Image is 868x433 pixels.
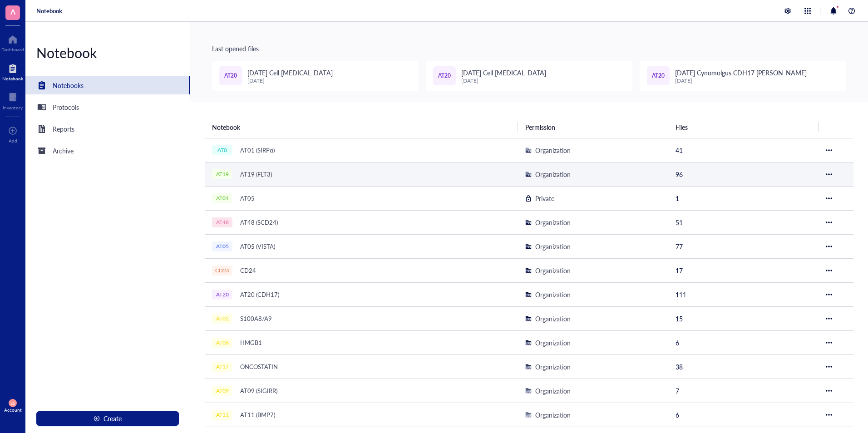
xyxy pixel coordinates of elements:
[668,162,819,186] td: 96
[535,266,571,276] div: Organization
[247,78,332,84] div: [DATE]
[535,241,571,251] div: Organization
[535,410,571,420] div: Organization
[668,138,819,162] td: 41
[535,290,571,300] div: Organization
[3,90,23,110] a: Inventory
[675,68,807,77] span: [DATE] Cynomolgus CDH17 [PERSON_NAME]
[236,408,279,421] div: AT11 (BMP7)
[668,234,819,258] td: 77
[236,144,279,157] div: AT01 (SIRPα)
[236,240,279,253] div: AT05 (VISTA)
[668,116,819,138] th: Files
[53,80,84,90] div: Notebooks
[236,360,282,373] div: ONCOSTATIN
[668,258,819,282] td: 17
[224,72,237,80] span: AT20
[535,362,571,372] div: Organization
[668,210,819,234] td: 51
[535,338,571,348] div: Organization
[10,6,15,17] span: A
[36,411,179,426] button: Create
[25,142,190,160] a: Archive
[25,44,190,62] div: Notebook
[1,47,24,52] div: Dashboard
[3,105,23,110] div: Inventory
[247,68,332,77] span: [DATE] Cell [MEDICAL_DATA]
[535,169,571,179] div: Organization
[25,98,190,116] a: Protocols
[36,7,62,15] a: Notebook
[535,386,571,396] div: Organization
[675,78,807,84] div: [DATE]
[535,145,571,155] div: Organization
[25,120,190,138] a: Reports
[535,217,571,227] div: Organization
[668,330,819,354] td: 6
[236,384,281,397] div: AT09 (SIGIRR)
[668,354,819,379] td: 38
[518,116,668,138] th: Permission
[461,78,546,84] div: [DATE]
[668,186,819,210] td: 1
[10,401,15,406] span: SS
[668,403,819,427] td: 6
[1,32,24,52] a: Dashboard
[535,193,554,203] div: Private
[668,306,819,330] td: 15
[535,314,571,324] div: Organization
[9,138,17,143] div: Add
[205,116,518,138] th: Notebook
[236,192,259,205] div: AT05
[53,124,74,134] div: Reports
[236,216,282,229] div: AT48 (SCD24)
[236,168,276,181] div: AT19 (FLT3)
[236,336,266,349] div: HMGB1
[236,264,260,277] div: CD24
[4,407,22,413] div: Account
[461,68,546,77] span: [DATE] Cell [MEDICAL_DATA]
[212,44,846,54] div: Last opened files
[668,379,819,403] td: 7
[652,72,665,80] span: AT20
[104,415,122,422] span: Create
[236,312,276,325] div: S100A8/A9
[438,72,451,80] span: AT20
[2,76,23,81] div: Notebook
[53,102,79,112] div: Protocols
[236,288,283,301] div: AT20 (CDH17)
[25,76,190,94] a: Notebooks
[668,282,819,306] td: 111
[53,146,74,156] div: Archive
[2,61,23,81] a: Notebook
